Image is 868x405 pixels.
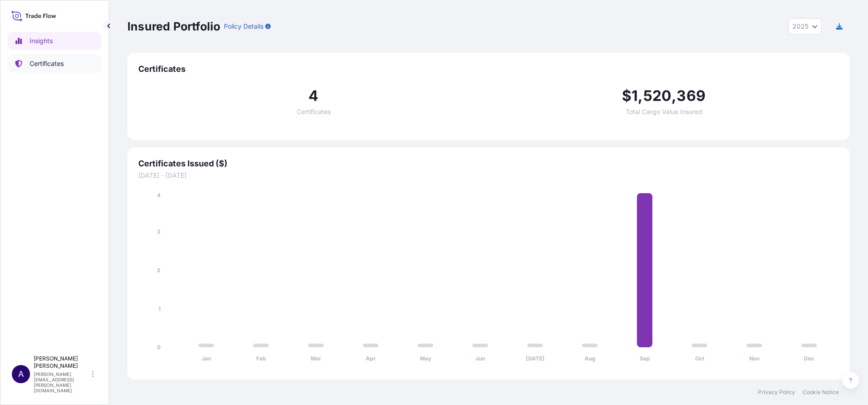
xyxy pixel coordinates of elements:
[622,89,631,103] span: $
[34,355,90,370] p: [PERSON_NAME] [PERSON_NAME]
[138,158,839,169] span: Certificates Issued ($)
[158,305,161,312] tspan: 1
[802,389,839,396] a: Cookie Notice
[804,355,814,362] tspan: Dec
[585,355,595,362] tspan: Aug
[157,267,161,274] tspan: 2
[157,344,161,350] tspan: 0
[308,89,318,103] span: 4
[18,370,24,379] span: A
[749,355,760,362] tspan: Nov
[626,109,702,115] span: Total Cargo Value Insured
[475,355,485,362] tspan: Jun
[643,89,672,103] span: 520
[202,355,211,362] tspan: Jan
[671,89,676,103] span: ,
[138,171,839,180] span: [DATE] - [DATE]
[8,55,101,73] a: Certificates
[526,355,545,362] tspan: [DATE]
[8,32,101,50] a: Insights
[138,64,839,75] span: Certificates
[366,355,376,362] tspan: Apr
[30,36,53,45] p: Insights
[788,18,822,35] button: Year Selector
[420,355,432,362] tspan: May
[224,22,263,31] p: Policy Details
[792,22,808,31] span: 2025
[297,109,331,115] span: Certificates
[127,19,220,34] p: Insured Portfolio
[640,355,650,362] tspan: Sep
[311,355,321,362] tspan: Mar
[30,59,64,68] p: Certificates
[631,89,638,103] span: 1
[758,389,795,396] a: Privacy Policy
[157,192,161,199] tspan: 4
[676,89,706,103] span: 369
[695,355,705,362] tspan: Oct
[638,89,643,103] span: ,
[34,371,90,393] p: [PERSON_NAME][EMAIL_ADDRESS][PERSON_NAME][DOMAIN_NAME]
[256,355,266,362] tspan: Feb
[157,228,161,235] tspan: 3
